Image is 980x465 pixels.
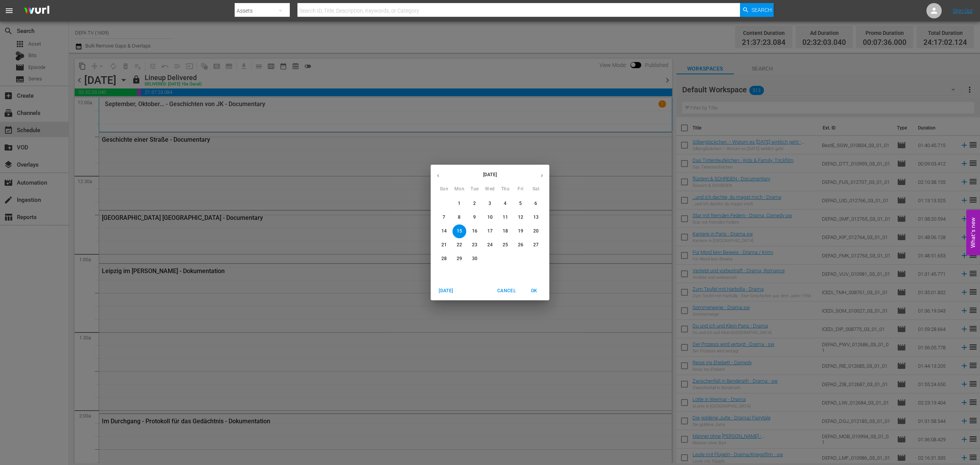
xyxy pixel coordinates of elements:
[458,214,461,221] p: 8
[529,197,543,211] button: 6
[494,285,519,297] button: Cancel
[503,242,508,248] p: 25
[514,224,528,238] button: 19
[514,197,528,211] button: 5
[5,6,14,15] span: menu
[487,242,493,248] p: 24
[441,255,447,262] p: 28
[497,287,516,295] span: Cancel
[468,197,482,211] button: 2
[458,200,461,207] p: 1
[518,228,523,234] p: 19
[483,238,497,252] button: 24
[514,238,528,252] button: 26
[472,228,477,234] p: 16
[498,211,512,224] button: 11
[483,197,497,211] button: 3
[498,185,512,193] span: Thu
[504,200,506,207] p: 4
[437,185,451,193] span: Sun
[434,285,458,297] button: [DATE]
[457,228,462,234] p: 15
[437,287,455,295] span: [DATE]
[953,8,973,14] a: Sign Out
[487,228,493,234] p: 17
[457,242,462,248] p: 22
[437,224,451,238] button: 14
[529,224,543,238] button: 20
[472,242,477,248] p: 23
[483,224,497,238] button: 17
[441,228,447,234] p: 14
[468,185,482,193] span: Tue
[529,185,543,193] span: Sat
[483,211,497,224] button: 10
[437,211,451,224] button: 7
[518,214,523,221] p: 12
[966,210,980,255] button: Open Feedback Widget
[437,238,451,252] button: 21
[452,238,466,252] button: 22
[468,224,482,238] button: 16
[519,200,522,207] p: 5
[446,171,534,178] p: [DATE]
[443,214,445,221] p: 7
[452,197,466,211] button: 1
[487,214,493,221] p: 10
[498,197,512,211] button: 4
[498,224,512,238] button: 18
[514,211,528,224] button: 12
[473,214,476,221] p: 9
[503,214,508,221] p: 11
[472,255,477,262] p: 30
[473,200,476,207] p: 2
[518,242,523,248] p: 26
[18,2,55,20] img: ans4CAIJ8jUAAAAAAAAAAAAAAAAAAAAAAAAgQb4GAAAAAAAAAAAAAAAAAAAAAAAAJMjXAAAAAAAAAAAAAAAAAAAAAAAAgAT5G...
[437,252,451,266] button: 28
[468,211,482,224] button: 9
[468,252,482,266] button: 30
[498,238,512,252] button: 25
[441,242,447,248] p: 21
[452,252,466,266] button: 29
[533,228,539,234] p: 20
[529,238,543,252] button: 27
[529,211,543,224] button: 13
[452,211,466,224] button: 8
[457,255,462,262] p: 29
[533,214,539,221] p: 13
[468,238,482,252] button: 23
[514,185,528,193] span: Fri
[452,185,466,193] span: Mon
[452,224,466,238] button: 15
[488,200,491,207] p: 3
[483,185,497,193] span: Wed
[525,287,543,295] span: OK
[503,228,508,234] p: 18
[522,285,546,297] button: OK
[533,242,539,248] p: 27
[751,3,772,17] span: Search
[534,200,537,207] p: 6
